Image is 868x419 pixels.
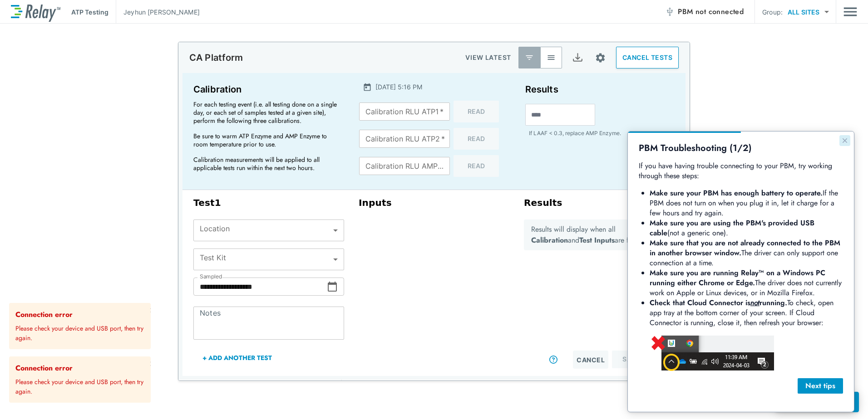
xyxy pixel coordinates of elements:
p: Please check your device and USB port, then try again. [15,374,147,396]
h3: Results [524,197,562,209]
p: If LAAF < 0.3, replace AMP Enzyme. [529,129,675,137]
button: CANCEL TESTS [616,47,679,68]
p: CA Platform [189,52,243,63]
img: Drawer Icon [843,3,857,20]
img: Offline Icon [665,7,674,16]
p: Calibration [193,82,343,97]
h3: Inputs [359,197,509,209]
p: [DATE] 5:16 PM [375,82,422,92]
p: Group: [762,7,783,17]
p: Be sure to warm ATP Enzyme and AMP Enzyme to room temperature prior to use. [193,132,339,148]
b: Calibration [531,235,568,245]
img: Settings Icon [595,52,606,63]
p: Jeyhun [PERSON_NAME] [123,7,200,17]
span: PBM [678,5,744,18]
strong: Connection error [15,363,73,373]
th: Date [178,380,217,405]
img: Latest [525,53,534,62]
button: close [150,360,156,367]
button: PBM not connected [661,3,747,21]
button: Export [567,47,588,68]
button: Cancel [573,351,608,369]
p: For each testing event (i.e. all testing done on a single day, or each set of samples tested at a... [193,100,339,125]
button: + Add Another Test [193,347,281,369]
img: Export Icon [572,52,583,63]
p: ATP Testing [71,7,108,17]
button: Site setup [588,46,612,70]
img: Calender Icon [363,83,372,92]
img: LuminUltra Relay [11,2,60,22]
button: close [150,307,156,314]
button: Main menu [843,3,857,20]
label: Sampled [200,273,222,280]
strong: Connection error [15,309,73,320]
h3: Test 1 [193,197,344,209]
p: VIEW LATEST [465,52,511,63]
p: Please check your device and USB port, then try again. [15,320,147,343]
input: Choose date, selected date is Aug 24, 2025 [193,278,327,296]
iframe: bubble [628,132,854,412]
span: not connected [695,6,744,17]
img: View All [547,53,556,62]
p: Calibration measurements will be applied to all applicable tests run within the next two hours. [193,156,339,172]
p: Results [525,82,675,97]
b: Test Inputs [579,235,615,245]
p: Results will display when all and are filled. [531,224,644,246]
